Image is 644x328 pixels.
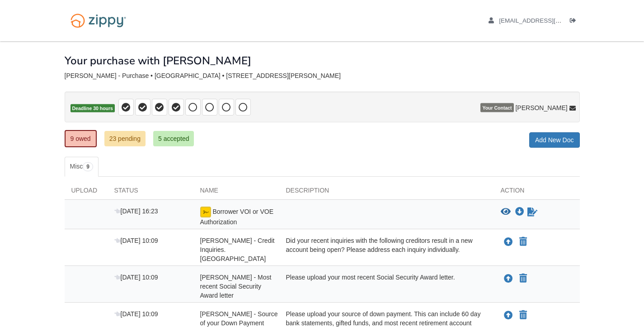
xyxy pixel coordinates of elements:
span: [DATE] 10:09 [114,274,158,281]
span: [DATE] 16:23 [114,207,158,215]
a: Waiting for your co-borrower to e-sign [526,207,538,217]
button: Upload Helen Milburn - Credit Inquiries. ONEMAIN [503,236,514,248]
button: Declare Helen Milburn - Credit Inquiries. ONEMAIN not applicable [518,236,528,247]
span: 9 [83,162,93,171]
span: Deadline 30 hours [71,104,115,113]
img: Logo [65,9,132,32]
button: Declare Helen Milburn - Source of your Down Payment not applicable [518,310,528,321]
button: Upload Helen Milburn - Most recent Social Security Award letter [503,273,514,285]
div: Please upload your most recent Social Security Award letter. [279,273,494,300]
div: Status [108,186,193,199]
div: Description [279,186,494,199]
button: Upload Helen Milburn - Source of your Down Payment [503,309,514,321]
button: View Borrower VOI or VOE Authorization [501,207,511,217]
a: Add New Doc [529,132,580,148]
a: 5 accepted [153,131,194,146]
a: Misc [65,157,99,177]
span: [PERSON_NAME] - Credit Inquiries. [GEOGRAPHIC_DATA] [200,237,275,262]
a: edit profile [489,17,603,26]
h1: Your purchase with [PERSON_NAME] [65,55,251,67]
a: Log out [570,17,580,26]
span: [PERSON_NAME] [515,103,567,112]
span: [PERSON_NAME] - Source of your Down Payment [200,310,278,327]
div: Action [494,186,580,199]
div: [PERSON_NAME] - Purchase • [GEOGRAPHIC_DATA] • [STREET_ADDRESS][PERSON_NAME] [65,72,580,80]
a: Download Borrower VOI or VOE Authorization [515,208,524,216]
span: [PERSON_NAME] - Most recent Social Security Award letter [200,274,272,299]
span: [DATE] 10:09 [114,310,158,318]
span: Your Contact [480,103,513,112]
div: Upload [65,186,108,199]
a: 9 owed [65,130,97,147]
button: Declare Helen Milburn - Most recent Social Security Award letter not applicable [518,273,528,284]
img: esign [200,207,211,217]
div: Did your recent inquiries with the following creditors result in a new account being open? Please... [279,236,494,263]
span: Borrower VOI or VOE Authorization [200,208,273,226]
div: Name [193,186,279,199]
a: 23 pending [104,131,146,146]
span: [DATE] 10:09 [114,237,158,244]
span: juliemmilburn@gmail.com [499,17,602,24]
